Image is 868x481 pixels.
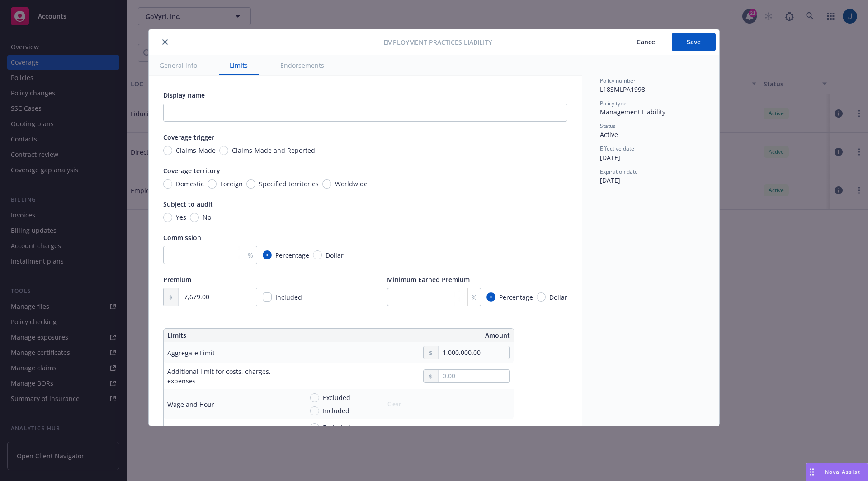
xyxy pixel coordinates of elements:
span: [DATE] [600,153,620,162]
span: Excluded [323,423,350,432]
button: Cancel [622,33,672,51]
span: Coverage trigger [163,133,214,141]
input: Percentage [263,250,272,259]
span: Policy number [600,77,636,85]
div: Aggregate Limit [167,348,215,358]
button: Save [672,33,716,51]
button: Endorsements [269,55,335,75]
span: Nova Assist [825,468,860,476]
input: 0.00 [179,288,257,306]
input: Dollar [313,250,322,259]
span: Employment Practices Liability [383,38,492,47]
span: % [248,250,253,260]
span: Percentage [275,250,309,260]
span: Commission [163,233,201,242]
input: Dollar [537,292,546,302]
span: Effective date [600,145,634,152]
button: Limits [219,55,259,75]
input: Claims-Made and Reported [219,146,228,155]
span: Coverage territory [163,166,220,175]
input: 0.00 [439,370,509,382]
span: Excluded [323,393,350,402]
span: Foreign [220,179,243,189]
div: Wage and Hour [167,400,214,409]
span: Premium [163,275,191,284]
span: Cancel [637,38,657,46]
span: Percentage [499,292,533,302]
input: Specified territories [246,179,255,189]
span: Yes [176,212,186,222]
span: Included [323,406,349,415]
span: [DATE] [600,176,620,184]
span: Active [600,130,618,139]
span: Claims-Made and Reported [232,146,315,155]
input: Domestic [163,179,172,189]
input: No [190,213,199,222]
input: Yes [163,213,172,222]
span: Dollar [549,292,567,302]
input: Percentage [486,292,495,302]
input: Excluded [310,423,319,432]
button: General info [149,55,208,75]
input: Foreign [208,179,217,189]
span: Policy type [600,99,627,107]
span: Save [687,38,701,46]
span: Claims-Made [176,146,216,155]
input: Worldwide [322,179,331,189]
span: Included [275,293,302,302]
span: Management Liability [600,108,665,116]
input: Claims-Made [163,146,172,155]
span: Dollar [325,250,344,260]
span: Status [600,122,616,130]
span: Worldwide [335,179,368,189]
span: Minimum Earned Premium [387,275,470,284]
input: Included [310,406,319,415]
span: Subject to audit [163,200,213,208]
input: 0.00 [439,346,509,359]
span: Domestic [176,179,204,189]
input: Excluded [310,393,319,402]
div: Additional limit for costs, charges, expenses [167,367,296,386]
span: Expiration date [600,168,638,175]
span: Specified territories [259,179,319,189]
span: No [203,212,211,222]
th: Limits [164,329,304,342]
span: L18SMLPA1998 [600,85,645,94]
span: % [472,292,477,302]
th: Amount [342,329,514,342]
button: Nova Assist [806,463,868,481]
span: Display name [163,91,205,99]
div: Drag to move [806,463,817,481]
button: close [160,37,170,47]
